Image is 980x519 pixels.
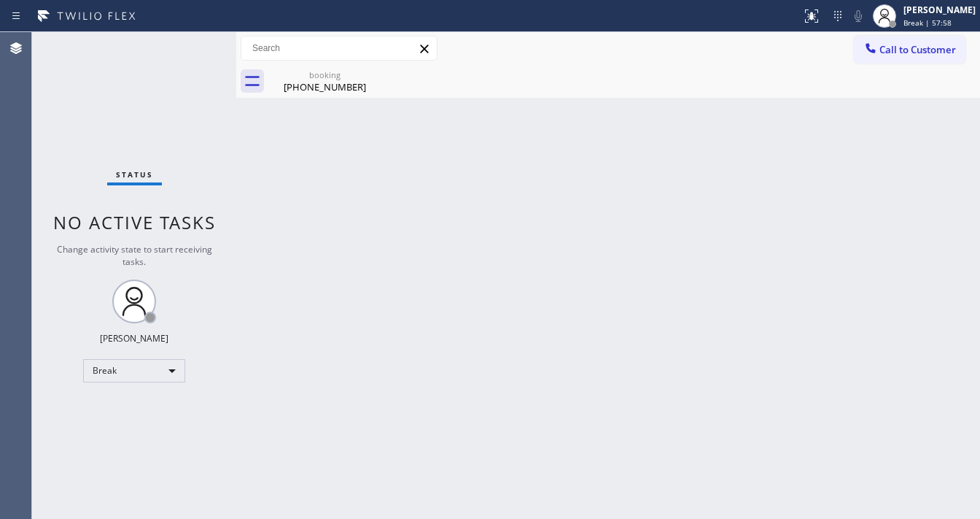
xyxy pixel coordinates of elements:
span: No active tasks [53,210,216,234]
span: Change activity state to start receiving tasks. [57,243,212,268]
button: Call to Customer [854,36,965,64]
div: [PHONE_NUMBER] [270,80,380,93]
div: booking [270,69,380,80]
span: Status [116,169,153,180]
span: Break | 57:58 [903,18,952,28]
button: Mute [848,6,868,26]
div: (425) 499-3714 [270,65,380,98]
div: Break [83,359,185,382]
input: Search [241,36,437,60]
div: [PERSON_NAME] [903,4,976,16]
div: [PERSON_NAME] [100,332,168,345]
span: Call to Customer [879,43,956,56]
